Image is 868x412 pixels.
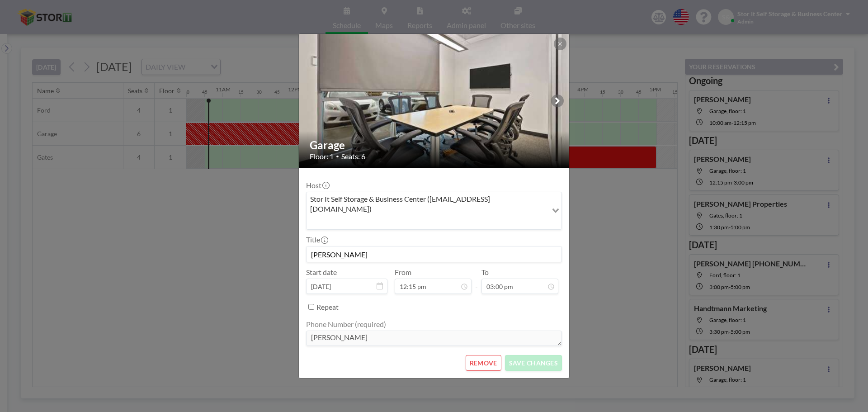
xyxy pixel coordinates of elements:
[306,235,327,244] label: Title
[307,246,561,262] input: (No title)
[306,320,386,329] label: Phone Number (required)
[310,138,559,152] h2: Garage
[306,268,337,277] label: Start date
[475,271,478,291] span: -
[341,152,365,161] span: Seats: 6
[336,153,339,160] span: •
[395,268,411,277] label: From
[308,194,546,214] span: Stor It Self Storage & Business Center ([EMAIL_ADDRESS][DOMAIN_NAME])
[505,355,562,371] button: SAVE CHANGES
[316,303,339,312] label: Repeat
[299,10,570,191] img: 537.jpg
[466,355,501,371] button: REMOVE
[307,192,561,230] div: Search for option
[306,181,329,190] label: Host
[307,216,547,227] input: Search for option
[310,152,334,161] span: Floor: 1
[481,268,489,277] label: To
